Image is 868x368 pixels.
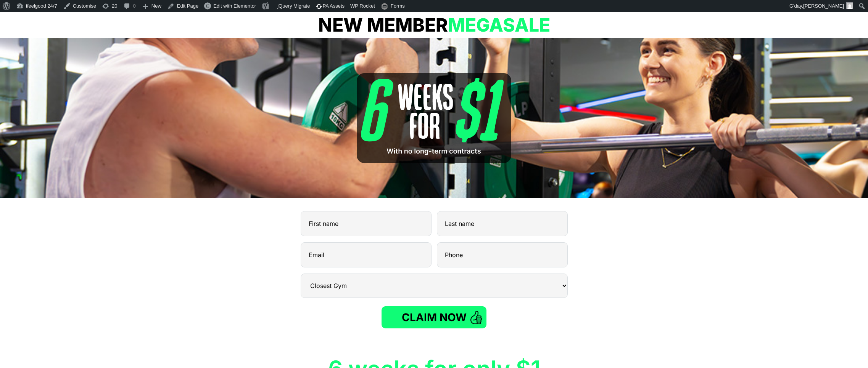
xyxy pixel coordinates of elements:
input: Last name [437,211,568,236]
span: [PERSON_NAME] [803,3,844,9]
span: MEGASALE [448,14,550,36]
h2: NEW MEMBER [186,16,682,34]
input: CLAIM NOW [382,306,486,328]
input: First name [301,211,432,236]
span: Edit with Elementor [213,3,256,9]
img: 6-weeks-for-1 [357,73,511,163]
input: Phone [437,242,568,267]
input: Email [301,242,432,267]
